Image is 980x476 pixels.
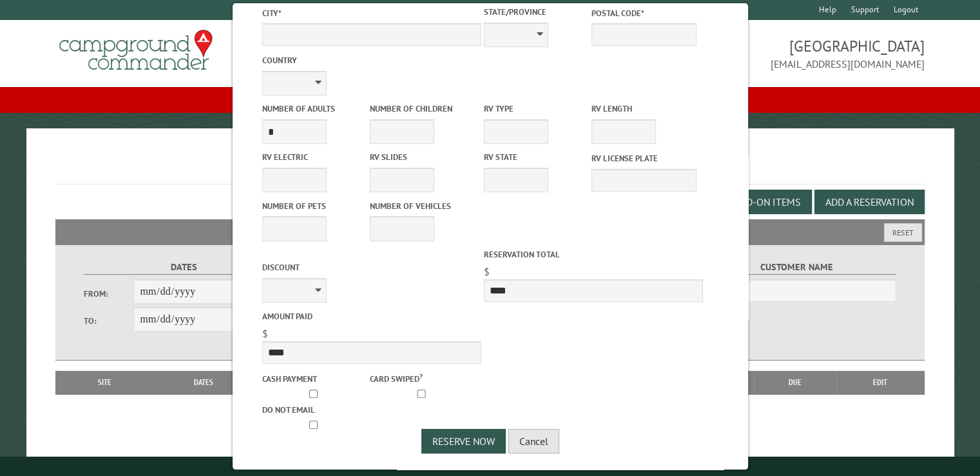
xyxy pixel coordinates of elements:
[262,373,367,385] label: Cash payment
[836,371,925,394] th: Edit
[369,103,474,115] label: Number of Children
[591,152,697,164] label: RV License Plate
[262,7,481,19] label: City
[483,103,588,115] label: RV Type
[84,315,134,327] label: To:
[591,7,697,19] label: Postal Code
[55,25,216,75] img: Campground Commander
[262,103,367,115] label: Number of Adults
[418,462,563,470] small: © Campground Commander LLC. All rights reserved.
[369,200,474,212] label: Number of Vehicles
[262,200,367,212] label: Number of Pets
[84,260,284,275] label: Dates
[483,265,489,278] span: $
[369,371,474,385] label: Card swiped
[55,219,925,244] h2: Filters
[62,371,148,394] th: Site
[262,54,481,66] label: Country
[419,372,422,381] a: ?
[814,190,925,214] button: Add a Reservation
[262,404,367,416] label: Do not email
[701,190,812,214] button: Edit Add-on Items
[369,151,474,163] label: RV Slides
[55,149,925,184] h1: Reservations
[754,371,836,394] th: Due
[262,261,481,273] label: Discount
[262,151,367,163] label: RV Electric
[591,103,697,115] label: RV Length
[483,248,702,261] label: Reservation Total
[884,223,922,242] button: Reset
[262,310,481,322] label: Amount paid
[84,288,134,300] label: From:
[421,429,506,453] button: Reserve Now
[697,260,897,275] label: Customer Name
[148,371,260,394] th: Dates
[483,6,588,18] label: State/Province
[483,151,588,163] label: RV State
[262,327,267,340] span: $
[508,429,559,453] button: Cancel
